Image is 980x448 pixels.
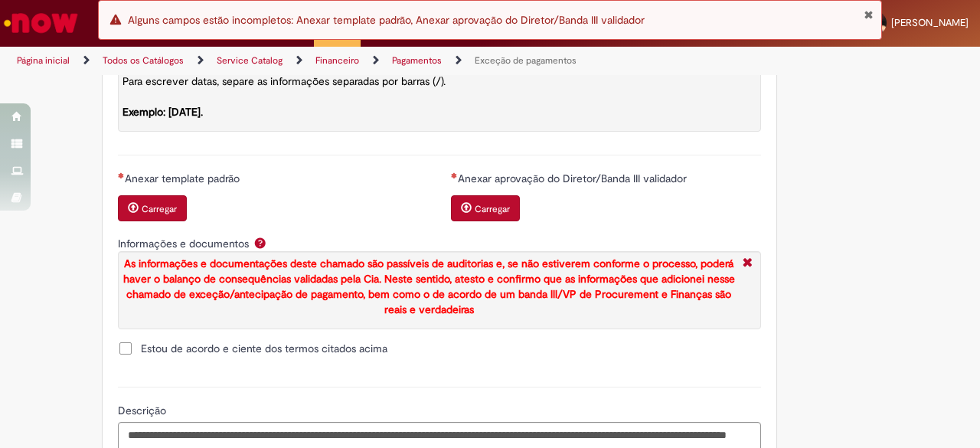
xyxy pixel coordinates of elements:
[315,54,359,67] a: Financeiro
[118,404,169,417] span: Descrição
[11,47,642,75] ul: Trilhas de página
[122,105,203,119] strong: Exemplo: [DATE].
[458,172,690,185] span: Anexar aprovação do Diretor/Banda III validador
[451,172,458,178] span: Necessários
[392,54,442,67] a: Pagamentos
[103,54,184,67] a: Todos os Catálogos
[118,195,187,221] button: Carregar anexo de Anexar template padrão Required
[891,16,969,29] span: [PERSON_NAME]
[128,13,645,27] span: Alguns campos estão incompletos: Anexar template padrão, Anexar aprovação do Diretor/Banda III va...
[451,195,520,221] button: Carregar anexo de Anexar aprovação do Diretor/Banda III validador Required
[739,256,756,272] i: Fechar More information Por question_info_docu
[141,341,387,356] span: Estou de acordo e ciente dos termos citados acima
[142,203,177,215] small: Carregar
[864,8,874,21] button: Fechar Notificação
[118,237,252,250] span: Informações e documentos
[475,54,577,67] a: Exceção de pagamentos
[217,54,283,67] a: Service Catalog
[475,203,510,215] small: Carregar
[17,54,70,67] a: Página inicial
[251,237,269,249] span: Ajuda para Informações e documentos
[118,172,125,178] span: Necessários
[122,74,446,119] span: Para escrever datas, separe as informações separadas por barras (/).
[125,172,243,185] span: Anexar template padrão
[2,8,80,38] img: ServiceNow
[123,257,735,316] strong: As informações e documentações deste chamado são passíveis de auditorias e, se não estiverem conf...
